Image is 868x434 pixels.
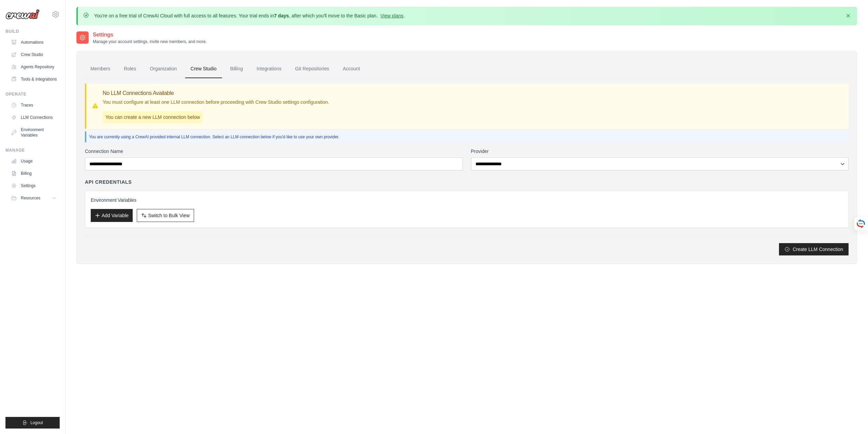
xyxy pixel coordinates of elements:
[30,420,43,425] span: Logout
[8,100,60,111] a: Traces
[93,39,207,44] p: Manage your account settings, invite new members, and more.
[8,193,60,204] button: Resources
[91,197,843,204] h3: Environment Variables
[834,401,868,434] iframe: Chat Widget
[94,12,405,19] p: You're on a free trial of CrewAI Cloud with full access to all features. Your trial ends in , aft...
[137,209,194,222] button: Switch to Bulk View
[8,168,60,179] a: Billing
[103,89,329,97] h3: No LLM Connections Available
[5,148,60,153] div: Manage
[91,209,133,222] button: Add Variable
[8,49,60,60] a: Crew Studio
[8,61,60,72] a: Agents Repository
[290,60,335,78] a: Git Repositories
[8,156,60,167] a: Usage
[471,148,849,155] label: Provider
[251,60,287,78] a: Integrations
[185,60,222,78] a: Crew Studio
[144,60,182,78] a: Organization
[118,60,142,78] a: Roles
[225,60,248,78] a: Billing
[85,148,463,155] label: Connection Name
[8,74,60,85] a: Tools & Integrations
[380,13,403,18] a: View plans
[274,13,289,18] strong: 7 days
[103,111,203,123] p: You can create a new LLM connection below
[337,60,366,78] a: Account
[148,212,190,219] span: Switch to Bulk View
[8,112,60,123] a: LLM Connections
[5,417,60,429] button: Logout
[779,243,849,255] button: Create LLM Connection
[8,180,60,191] a: Settings
[5,9,40,19] img: Logo
[89,134,846,140] p: You are currently using a CrewAI provided internal LLM connection. Select an LLM connection below...
[8,37,60,48] a: Automations
[5,29,60,34] div: Build
[85,179,132,185] h4: API Credentials
[93,31,207,39] h2: Settings
[21,195,40,201] span: Resources
[85,60,116,78] a: Members
[103,99,329,106] p: You must configure at least one LLM connection before proceeding with Crew Studio settings config...
[5,92,60,97] div: Operate
[8,124,60,141] a: Environment Variables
